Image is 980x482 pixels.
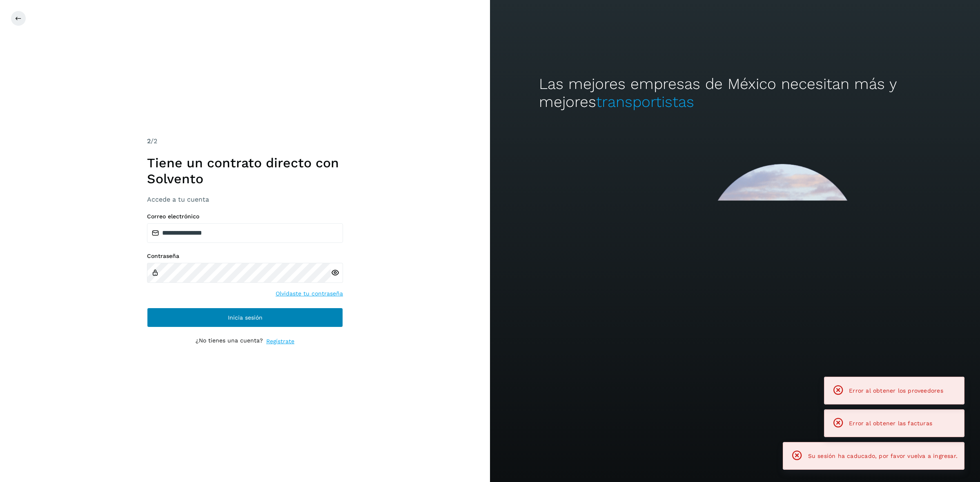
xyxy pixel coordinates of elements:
span: 2 [147,137,151,145]
p: ¿No tienes una cuenta? [196,337,263,346]
a: Olvidaste tu contraseña [276,289,343,298]
h3: Accede a tu cuenta [147,195,343,203]
h2: Las mejores empresas de México necesitan más y mejores [539,75,931,111]
label: Contraseña [147,253,343,260]
label: Correo electrónico [147,213,343,220]
a: Regístrate [266,337,294,346]
span: Su sesión ha caducado, por favor vuelva a ingresar. [808,453,958,459]
h1: Tiene un contrato directo con Solvento [147,155,343,187]
span: Inicia sesión [228,315,263,320]
span: transportistas [596,93,694,111]
span: Error al obtener los proveedores [849,387,943,394]
div: /2 [147,136,343,146]
button: Inicia sesión [147,308,343,327]
span: Error al obtener las facturas [849,420,932,426]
